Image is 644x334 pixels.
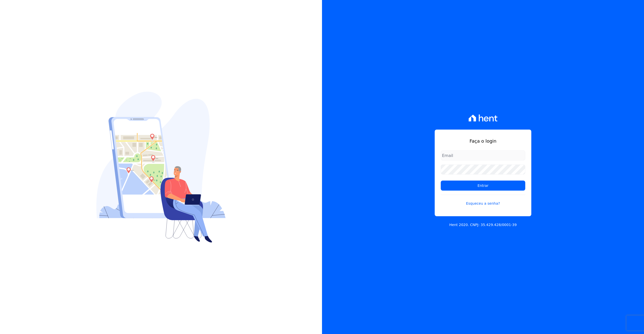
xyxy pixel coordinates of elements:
p: Hent 2020. CNPJ: 35.429.428/0001-39 [449,222,517,228]
img: Login [96,92,226,243]
input: Email [441,150,525,160]
a: Esqueceu a senha? [441,195,525,206]
h1: Faça o login [441,138,525,144]
input: Entrar [441,181,525,191]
